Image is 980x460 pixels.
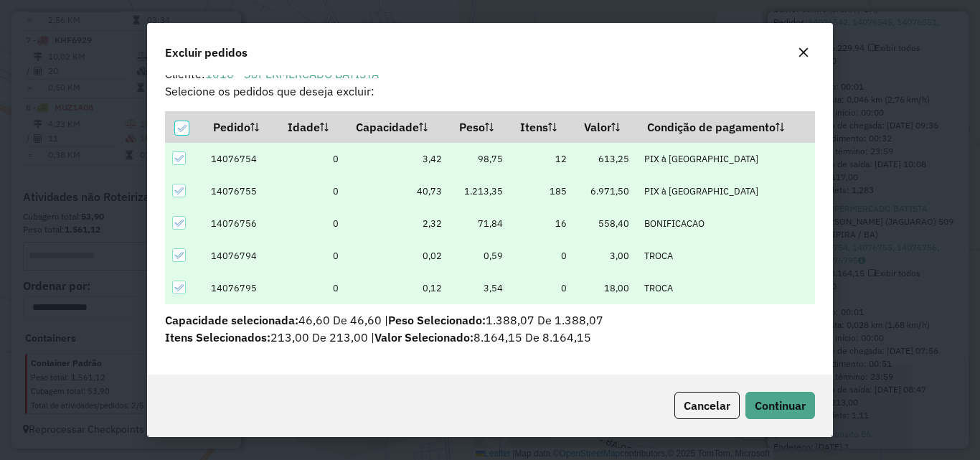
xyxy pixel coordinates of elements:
[449,143,510,175] td: 98,75
[511,272,575,304] td: 0
[165,83,815,100] p: Selecione os pedidos que deseja excluir:
[511,240,575,272] td: 0
[511,207,575,240] td: 16
[204,207,278,240] td: 14076756
[684,398,730,413] span: Cancelar
[165,329,815,346] p: 8.164,15 De 8.164,15
[574,175,637,207] td: 6.971,50
[449,112,510,143] th: Peso
[511,112,575,143] th: Itens
[449,207,510,240] td: 71,84
[346,112,449,143] th: Capacidade
[165,311,815,329] p: 46,60 De 46,60 | 1.388,07 De 1.388,07
[511,143,575,175] td: 12
[346,240,449,272] td: 0,02
[165,313,298,327] span: Capacidade selecionada:
[204,240,278,272] td: 14076794
[278,207,346,240] td: 0
[574,112,637,143] th: Valor
[374,330,473,344] span: Valor Selecionado:
[637,112,815,143] th: Condição de pagamento
[637,240,815,272] td: TROCA
[388,313,486,327] span: Peso Selecionado:
[449,272,510,304] td: 3,54
[637,175,815,207] td: PIX à [GEOGRAPHIC_DATA]
[745,392,815,419] button: Continuar
[346,207,449,240] td: 2,32
[204,272,278,304] td: 14076795
[637,272,815,304] td: TROCA
[204,175,278,207] td: 14076755
[278,272,346,304] td: 0
[346,272,449,304] td: 0,12
[165,330,374,344] span: 213,00 De 213,00 |
[165,44,248,61] span: Excluir pedidos
[574,240,637,272] td: 3,00
[574,207,637,240] td: 558,40
[449,175,510,207] td: 1.213,35
[165,330,270,344] span: Itens Selecionados:
[574,272,637,304] td: 18,00
[204,143,278,175] td: 14076754
[278,112,346,143] th: Idade
[755,398,806,413] span: Continuar
[674,392,740,419] button: Cancelar
[346,175,449,207] td: 40,73
[204,112,278,143] th: Pedido
[449,240,510,272] td: 0,59
[637,143,815,175] td: PIX à [GEOGRAPHIC_DATA]
[574,143,637,175] td: 613,25
[511,175,575,207] td: 185
[278,240,346,272] td: 0
[346,143,449,175] td: 3,42
[637,207,815,240] td: BONIFICACAO
[278,175,346,207] td: 0
[278,143,346,175] td: 0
